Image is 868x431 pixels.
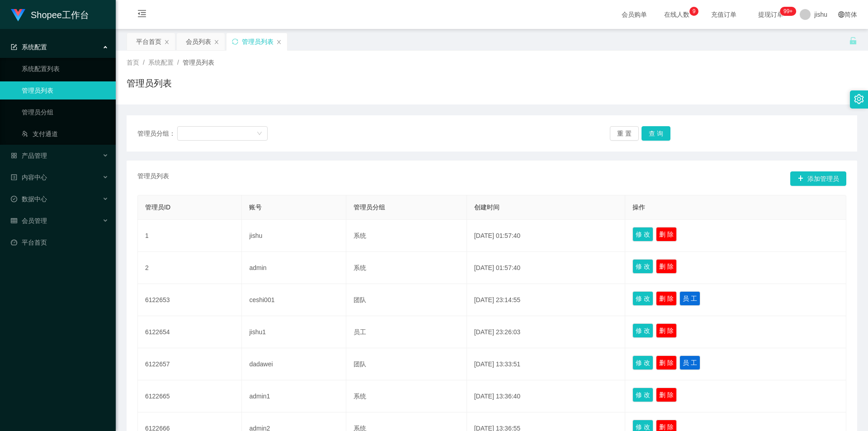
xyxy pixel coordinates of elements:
span: 系统配置 [148,59,174,66]
i: 图标: close [164,39,170,45]
sup: 231 [780,7,796,16]
i: 图标: sync [232,38,238,45]
span: 数据中心 [11,195,47,203]
td: 2 [138,252,242,284]
span: [DATE] 13:36:40 [474,393,520,400]
button: 查 询 [642,126,670,141]
td: ceshi001 [242,284,346,316]
span: 充值订单 [707,11,741,18]
td: admin [242,252,346,284]
button: 删 除 [656,388,677,402]
button: 删 除 [656,291,677,306]
td: 1 [138,220,242,252]
button: 修 改 [632,259,653,274]
td: 系统 [346,252,467,284]
i: 图标: global [838,11,844,18]
button: 修 改 [632,227,653,242]
i: 图标: table [11,218,17,224]
td: jishu1 [242,316,346,348]
i: 图标: close [276,39,282,45]
td: 系统 [346,220,467,252]
td: 团队 [346,348,467,380]
i: 图标: check-circle-o [11,196,17,202]
i: 图标: down [257,131,262,137]
span: [DATE] 01:57:40 [474,232,520,239]
a: 系统配置列表 [22,60,108,78]
div: 管理员列表 [242,33,274,50]
span: 内容中心 [11,174,47,181]
td: 员工 [346,316,467,348]
button: 员 工 [679,355,700,370]
span: 首页 [127,59,139,66]
button: 删 除 [656,227,677,242]
h1: Shopee工作台 [31,0,89,29]
i: 图标: profile [11,174,17,180]
td: 6122657 [138,348,242,380]
i: 图标: setting [854,94,864,104]
span: / [177,59,179,66]
button: 员 工 [679,291,700,306]
span: 管理员列表 [183,59,214,66]
button: 图标: plus添加管理员 [790,171,846,186]
span: [DATE] 23:14:55 [474,296,520,303]
span: 操作 [632,204,645,211]
a: 图标: usergroup-add-o支付通道 [22,125,108,143]
span: 系统配置 [11,43,47,51]
span: 管理员分组： [137,129,177,138]
span: 提现订单 [754,11,788,18]
button: 重 置 [610,126,639,141]
td: dadawei [242,348,346,380]
i: 图标: form [11,44,17,50]
i: 图标: menu-fold [127,0,157,29]
span: 在线人数 [660,11,694,18]
span: 产品管理 [11,152,47,159]
span: 创建时间 [474,204,500,211]
div: 会员列表 [186,33,211,50]
span: / [143,59,145,66]
td: 6122665 [138,380,242,412]
i: 图标: unlock [849,37,857,45]
button: 删 除 [656,259,677,274]
button: 修 改 [632,291,653,306]
i: 图标: appstore-o [11,152,17,159]
td: 系统 [346,380,467,412]
a: Shopee工作台 [11,11,89,18]
div: 平台首页 [136,33,161,50]
span: 管理员ID [145,204,170,211]
td: jishu [242,220,346,252]
span: [DATE] 01:57:40 [474,264,520,271]
img: logo.9652507e.png [11,9,25,22]
td: 6122654 [138,316,242,348]
td: admin1 [242,380,346,412]
td: 6122653 [138,284,242,316]
button: 修 改 [632,323,653,338]
span: 会员管理 [11,217,47,224]
i: 图标: close [214,39,219,45]
a: 管理员列表 [22,81,108,99]
td: 团队 [346,284,467,316]
button: 修 改 [632,355,653,370]
button: 修 改 [632,388,653,402]
span: 管理员分组 [354,204,385,211]
span: 管理员列表 [137,171,169,186]
p: 9 [693,7,696,16]
a: 图标: dashboard平台首页 [11,233,108,251]
span: [DATE] 13:33:51 [474,360,520,368]
span: [DATE] 23:26:03 [474,328,520,336]
a: 管理员分组 [22,103,108,121]
span: 账号 [249,204,262,211]
button: 删 除 [656,355,677,370]
h1: 管理员列表 [127,76,172,90]
button: 删 除 [656,323,677,338]
sup: 9 [689,7,698,16]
